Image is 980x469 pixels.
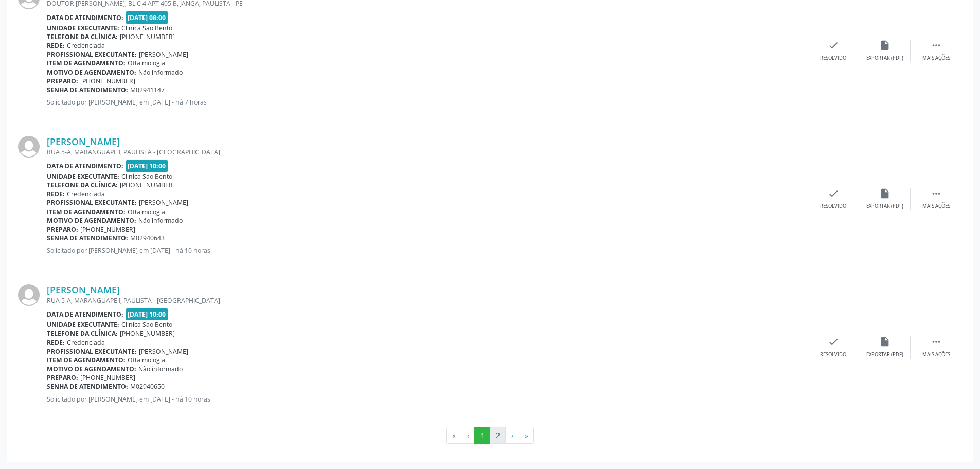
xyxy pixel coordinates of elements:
span: [PERSON_NAME] [139,50,188,59]
b: Preparo: [47,225,78,234]
b: Senha de atendimento: [47,234,128,242]
ul: Pagination [18,427,962,444]
b: Motivo de agendamento: [47,364,136,373]
span: [PERSON_NAME] [139,198,188,207]
b: Motivo de agendamento: [47,68,136,77]
span: Oftalmologia [128,59,165,67]
span: Não informado [138,364,183,373]
span: [PHONE_NUMBER] [120,181,175,189]
i:  [931,336,942,348]
span: Não informado [138,68,183,77]
div: RUA 5-A, MARANGUAPE I, PAULISTA - [GEOGRAPHIC_DATA] [47,148,808,157]
b: Preparo: [47,77,78,85]
b: Rede: [47,338,65,347]
span: [DATE] 08:00 [126,11,169,23]
i:  [931,188,942,199]
b: Telefone da clínica: [47,329,118,338]
span: Credenciada [67,338,105,347]
b: Senha de atendimento: [47,382,128,391]
b: Data de atendimento: [47,162,123,170]
span: [PHONE_NUMBER] [80,77,135,85]
b: Profissional executante: [47,198,137,207]
b: Profissional executante: [47,50,137,59]
span: M02940643 [130,234,165,242]
b: Data de atendimento: [47,310,123,319]
b: Unidade executante: [47,24,119,32]
div: Resolvido [820,55,846,62]
div: Mais ações [922,203,950,210]
img: img [18,136,40,158]
span: [PHONE_NUMBER] [80,373,135,382]
span: Não informado [138,216,183,225]
p: Solicitado por [PERSON_NAME] em [DATE] - há 10 horas [47,395,808,404]
div: Exportar (PDF) [866,351,903,358]
b: Unidade executante: [47,172,119,181]
span: Oftalmologia [128,207,165,216]
b: Motivo de agendamento: [47,216,136,225]
div: RUA 5-A, MARANGUAPE I, PAULISTA - [GEOGRAPHIC_DATA] [47,296,808,305]
div: Exportar (PDF) [866,203,903,210]
span: [DATE] 10:00 [126,160,169,172]
b: Rede: [47,41,65,50]
i: check [828,40,839,51]
span: Clinica Sao Bento [121,172,172,181]
span: Clinica Sao Bento [121,320,172,329]
b: Senha de atendimento: [47,85,128,94]
div: Mais ações [922,351,950,358]
b: Item de agendamento: [47,59,126,67]
span: [PHONE_NUMBER] [120,32,175,41]
b: Telefone da clínica: [47,181,118,189]
a: [PERSON_NAME] [47,136,120,147]
button: Go to page 1 [474,427,490,444]
div: Mais ações [922,55,950,62]
span: [DATE] 10:00 [126,308,169,320]
b: Telefone da clínica: [47,32,118,41]
span: M02940650 [130,382,165,391]
b: Profissional executante: [47,347,137,356]
button: Go to page 2 [490,427,506,444]
span: [PERSON_NAME] [139,347,188,356]
span: Credenciada [67,41,105,50]
b: Item de agendamento: [47,207,126,216]
span: Oftalmologia [128,356,165,364]
b: Unidade executante: [47,320,119,329]
div: Resolvido [820,203,846,210]
span: M02941147 [130,85,165,94]
b: Item de agendamento: [47,356,126,364]
i: insert_drive_file [879,40,890,51]
i: insert_drive_file [879,336,890,348]
b: Data de atendimento: [47,13,123,22]
b: Preparo: [47,373,78,382]
img: img [18,284,40,306]
button: Go to last page [519,427,534,444]
div: Exportar (PDF) [866,55,903,62]
a: [PERSON_NAME] [47,284,120,296]
i:  [931,40,942,51]
p: Solicitado por [PERSON_NAME] em [DATE] - há 10 horas [47,246,808,255]
i: check [828,336,839,348]
i: insert_drive_file [879,188,890,199]
span: [PHONE_NUMBER] [80,225,135,234]
span: Credenciada [67,189,105,198]
div: Resolvido [820,351,846,358]
p: Solicitado por [PERSON_NAME] em [DATE] - há 7 horas [47,98,808,107]
span: [PHONE_NUMBER] [120,329,175,338]
b: Rede: [47,189,65,198]
i: check [828,188,839,199]
span: Clinica Sao Bento [121,24,172,32]
button: Go to next page [505,427,519,444]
